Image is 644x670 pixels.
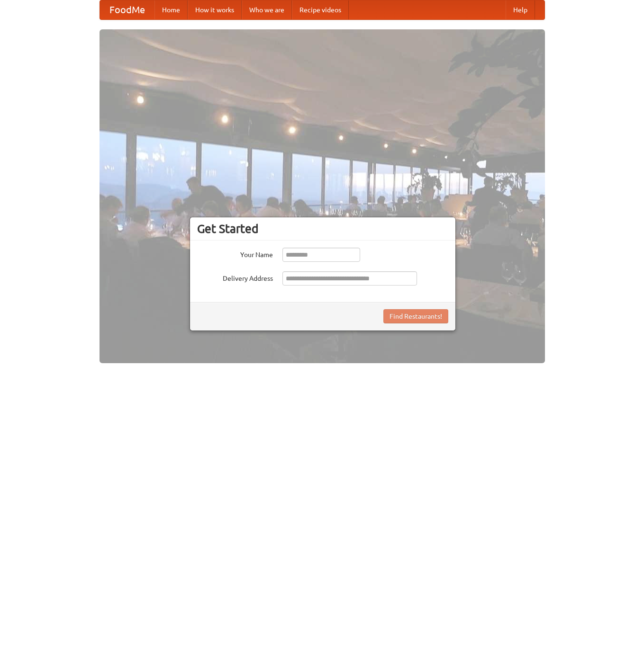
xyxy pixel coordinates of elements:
[197,222,448,236] h3: Get Started
[506,0,535,19] a: Help
[197,271,273,283] label: Delivery Address
[242,0,292,19] a: Who we are
[197,248,273,259] label: Your Name
[100,0,154,19] a: FoodMe
[383,309,448,323] button: Find Restaurants!
[154,0,188,19] a: Home
[188,0,242,19] a: How it works
[292,0,349,19] a: Recipe videos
